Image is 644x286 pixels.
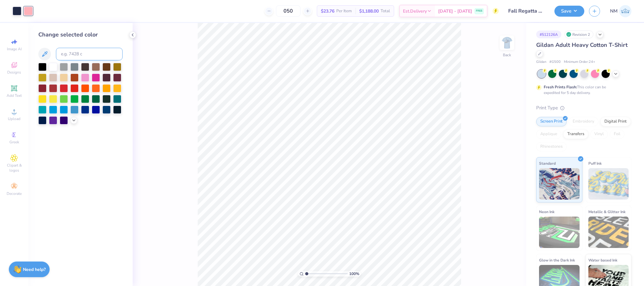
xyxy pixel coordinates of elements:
[554,6,584,17] button: Save
[564,59,595,65] span: Minimum Order: 24 +
[539,257,575,263] span: Glow in the Dark Ink
[504,5,550,17] input: Untitled Design
[563,129,588,139] div: Transfers
[610,129,625,139] div: Foil
[536,129,561,139] div: Applique
[588,217,629,248] img: Metallic & Glitter Ink
[23,267,46,272] strong: Need help?
[610,8,618,15] span: NM
[536,142,567,151] div: Rhinestones
[539,208,554,215] span: Neon Ink
[438,8,472,14] span: [DATE] - [DATE]
[539,160,556,167] span: Standard
[7,191,22,196] span: Decorate
[619,5,631,17] img: Naina Mehta
[588,160,602,167] span: Puff Ink
[336,8,352,14] span: Per Item
[600,117,631,126] div: Digital Print
[321,8,334,14] span: $23.76
[349,271,359,277] span: 100 %
[503,52,511,58] div: Back
[536,30,561,38] div: # 512126A
[476,9,482,13] span: FREE
[588,168,629,200] img: Puff Ink
[276,5,300,17] input: – –
[403,8,427,14] span: Est. Delivery
[536,41,628,49] span: Gildan Adult Heavy Cotton T-Shirt
[588,208,625,215] span: Metallic & Glitter Ink
[588,257,617,263] span: Water based Ink
[7,70,21,75] span: Designs
[590,129,608,139] div: Vinyl
[7,47,22,52] span: Image AI
[56,48,123,60] input: e.g. 7428 c
[539,217,580,248] img: Neon Ink
[536,104,631,112] div: Print Type
[610,5,631,17] a: NM
[381,8,390,14] span: Total
[359,8,379,14] span: $1,188.00
[38,30,123,39] div: Change selected color
[544,85,577,90] strong: Fresh Prints Flash:
[8,116,20,121] span: Upload
[564,30,593,38] div: Revision 2
[7,93,22,98] span: Add Text
[536,117,567,126] div: Screen Print
[501,36,513,49] img: Back
[539,168,580,200] img: Standard
[3,163,25,173] span: Clipart & logos
[569,117,598,126] div: Embroidery
[9,140,19,145] span: Greek
[549,59,561,65] span: # G500
[536,59,546,65] span: Gildan
[544,84,621,96] div: This color can be expedited for 5 day delivery.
